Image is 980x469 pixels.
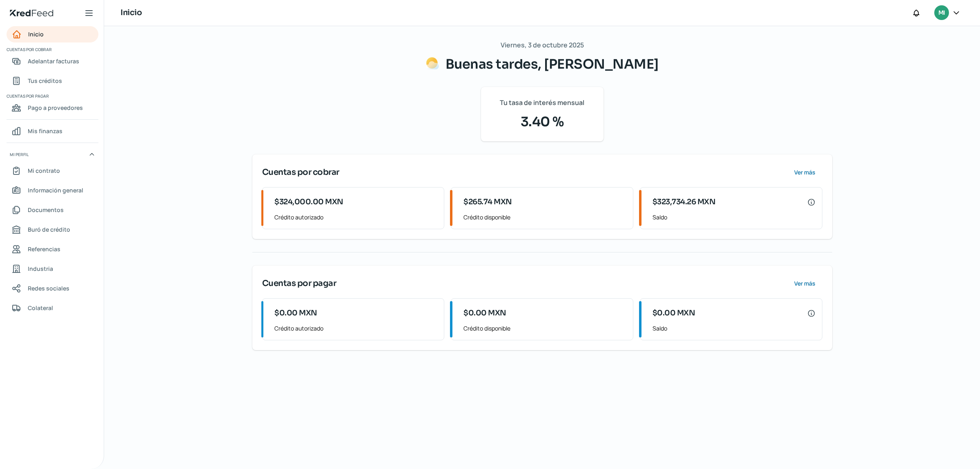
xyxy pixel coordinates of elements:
a: Colateral [7,300,98,316]
span: $265.74 MXN [463,197,512,208]
span: Mis finanzas [28,126,62,136]
span: $0.00 MXN [274,308,317,319]
span: Mi contrato [28,165,60,176]
button: Ver más [788,164,822,181]
span: Cuentas por cobrar [262,166,339,179]
a: Redes sociales [7,280,98,297]
img: Saludos [426,57,439,70]
span: Información general [28,185,83,195]
span: Saldo [653,212,815,222]
span: Crédito disponible [463,212,626,222]
span: Adelantar facturas [28,56,79,66]
a: Pago a proveedores [7,100,98,116]
span: Tus créditos [28,76,62,86]
a: Documentos [7,202,98,218]
span: $0.00 MXN [653,308,695,319]
span: MI [938,8,945,18]
a: Industria [7,261,98,277]
span: Cuentas por cobrar [7,46,97,53]
span: Saldo [653,323,815,333]
h1: Inicio [120,7,142,19]
a: Inicio [7,26,98,42]
a: Adelantar facturas [7,53,98,69]
span: Pago a proveedores [28,103,83,113]
a: Buró de crédito [7,221,98,238]
span: Documentos [28,205,64,215]
span: Buró de crédito [28,224,70,234]
span: Tu tasa de interés mensual [500,97,584,109]
a: Mi contrato [7,163,98,179]
span: Mi perfil [10,151,29,158]
a: Información general [7,182,98,199]
span: Crédito autorizado [274,323,437,333]
span: Viernes, 3 de octubre 2025 [501,39,584,51]
span: Buenas tardes, [PERSON_NAME] [445,56,659,72]
span: Crédito autorizado [274,212,437,222]
span: Inicio [28,29,44,39]
span: Ver más [794,170,815,175]
span: Crédito disponible [463,323,626,333]
span: Ver más [794,281,815,286]
span: Referencias [28,244,60,254]
span: Redes sociales [28,283,69,293]
span: $323,734.26 MXN [653,197,716,208]
button: Ver más [788,275,822,292]
span: $0.00 MXN [463,308,506,319]
a: Referencias [7,241,98,257]
a: Tus créditos [7,73,98,89]
span: $324,000.00 MXN [274,197,343,208]
span: 3.40 % [491,112,594,132]
span: Cuentas por pagar [7,92,97,100]
a: Mis finanzas [7,123,98,139]
span: Cuentas por pagar [262,277,336,290]
span: Industria [28,264,53,274]
span: Colateral [28,303,53,313]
